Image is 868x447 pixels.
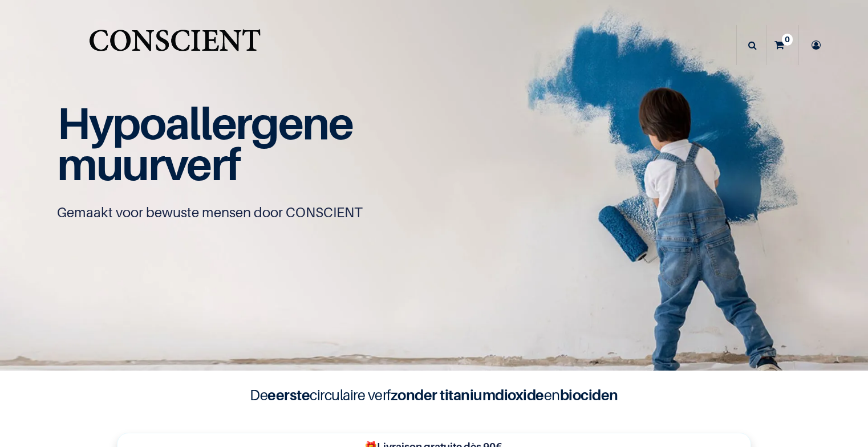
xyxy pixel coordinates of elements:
[57,204,811,222] p: Gemaakt voor bewuste mensen door CONSCIENT
[560,386,618,404] b: biociden
[391,386,544,404] b: zonder titaniumdioxide
[87,23,263,68] a: Logo of Conscient.nl
[766,25,798,65] a: 0
[206,384,662,406] h4: De circulaire verf en
[782,34,793,45] sup: 0
[87,23,263,68] img: Conscient.nl
[57,137,240,190] span: muurverf
[57,96,353,149] span: Hypoallergene
[267,386,310,404] b: eerste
